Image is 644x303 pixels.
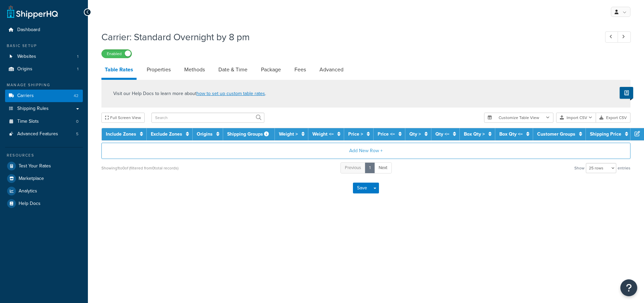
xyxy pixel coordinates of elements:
[223,128,275,140] th: Shipping Groups
[76,119,78,124] span: 0
[5,63,83,75] a: Origins1
[5,24,83,36] a: Dashboard
[5,115,83,128] li: Time Slots
[484,113,553,123] button: Customize Table View
[378,131,395,138] a: Price <=
[19,176,44,182] span: Marketplace
[379,164,387,171] span: Next
[17,93,34,99] span: Carriers
[196,90,265,97] a: how to set up custom table rates
[5,102,83,115] a: Shipping Rules
[258,62,284,78] a: Package
[5,128,83,140] a: Advanced Features5
[620,87,633,99] button: Show Help Docs
[5,172,83,185] a: Marketplace
[19,201,41,207] span: Help Docs
[618,163,630,173] span: entries
[348,131,363,138] a: Price >
[345,164,361,171] span: Previous
[106,131,136,138] a: Include Zones
[435,131,449,138] a: Qty <=
[5,43,83,49] div: Basic Setup
[5,128,83,140] li: Advanced Features
[464,131,485,138] a: Box Qty >
[17,66,32,72] span: Origins
[618,31,631,43] a: Next Record
[291,62,309,78] a: Fees
[181,62,208,78] a: Methods
[102,50,132,58] label: Enabled
[5,160,83,172] a: Test Your Rates
[5,63,83,75] li: Origins
[5,50,83,63] a: Websites1
[74,93,78,99] span: 42
[101,163,178,173] div: Showing 1 to 0 of (filtered from 0 total records)
[143,62,174,78] a: Properties
[340,162,365,173] a: Previous
[5,50,83,63] li: Websites
[365,162,375,173] a: 1
[76,131,78,137] span: 5
[5,197,83,210] a: Help Docs
[151,113,264,123] input: Search
[19,163,51,169] span: Test Your Rates
[77,66,78,72] span: 1
[596,113,630,123] button: Export CSV
[353,183,371,193] button: Save
[101,143,630,159] button: Add New Row +
[620,279,637,296] button: Open Resource Center
[5,90,83,102] li: Carriers
[590,131,621,138] a: Shipping Price
[5,82,83,88] div: Manage Shipping
[77,54,78,60] span: 1
[5,90,83,102] a: Carriers42
[17,131,58,137] span: Advanced Features
[574,163,585,173] span: Show
[499,131,523,138] a: Box Qty <=
[215,62,251,78] a: Date & Time
[17,54,36,60] span: Websites
[312,131,334,138] a: Weight <=
[605,31,618,43] a: Previous Record
[5,115,83,128] a: Time Slots0
[17,119,39,124] span: Time Slots
[101,62,137,80] a: Table Rates
[316,62,347,78] a: Advanced
[151,131,182,138] a: Exclude Zones
[113,90,266,97] p: Visit our Help Docs to learn more about .
[409,131,421,138] a: Qty >
[197,131,213,138] a: Origins
[101,113,145,123] button: Full Screen View
[17,27,40,33] span: Dashboard
[19,188,37,194] span: Analytics
[5,153,83,158] div: Resources
[101,30,593,44] h1: Carrier: Standard Overnight by 8 pm
[537,131,575,138] a: Customer Groups
[279,131,298,138] a: Weight >
[17,106,49,112] span: Shipping Rules
[374,162,392,173] a: Next
[556,113,596,123] button: Import CSV
[5,185,83,197] a: Analytics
